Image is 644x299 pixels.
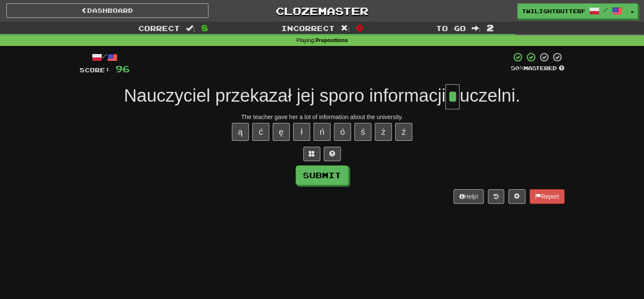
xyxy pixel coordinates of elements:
span: 50 % [511,65,524,71]
button: Help! [453,189,484,204]
button: Submit [296,165,348,185]
button: ź [395,123,412,141]
button: ć [252,123,269,141]
button: ż [375,123,392,141]
span: Correct [138,24,180,32]
button: ś [354,123,371,141]
div: Mastered [511,65,564,72]
a: Clozemaster [221,3,423,18]
a: TwilightButterfly1 / [517,3,627,19]
span: : [186,25,195,32]
button: ó [334,123,351,141]
span: uczelni. [459,85,520,105]
button: Report [530,189,564,204]
span: : [471,25,481,32]
button: Single letter hint - you only get 1 per sentence and score half the points! alt+h [324,147,341,161]
button: ą [232,123,249,141]
button: ę [273,123,290,141]
strong: Prepositions [315,37,348,43]
span: : [341,25,350,32]
span: Incorrect [281,24,335,32]
div: The teacher gave her a lot of information about the university. [80,113,564,121]
div: / [80,52,130,63]
button: Round history (alt+y) [488,189,504,204]
span: / [604,7,608,13]
a: Dashboard [6,3,208,18]
button: ł [293,123,310,141]
span: 8 [201,23,208,33]
span: 2 [487,23,494,33]
button: Switch sentence to multiple choice alt+p [303,147,320,161]
span: Score: [80,66,110,74]
span: To go [436,24,465,32]
button: ń [313,123,331,141]
span: 96 [115,63,130,74]
span: 0 [356,23,363,33]
span: TwilightButterfly1 [522,7,585,15]
span: Nauczyciel przekazał jej sporo informacji [124,85,445,105]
